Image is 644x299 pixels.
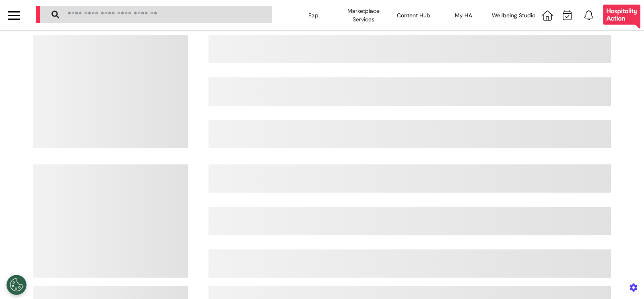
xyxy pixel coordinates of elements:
[489,4,539,27] div: Wellbeing Studio
[438,4,488,27] div: My HA
[388,4,438,27] div: Content Hub
[6,275,27,295] button: Open Preferences
[339,4,388,27] div: Marketplace Services
[289,4,339,27] div: Eap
